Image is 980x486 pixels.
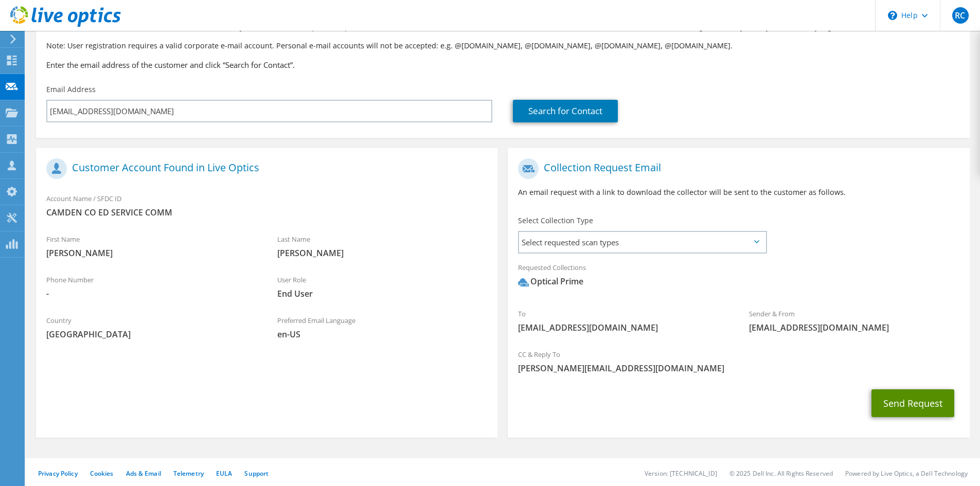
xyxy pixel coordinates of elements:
div: Account Name / SFDC ID [36,188,497,223]
div: CC & Reply To [508,344,969,379]
div: Sender & From [739,303,970,338]
p: An email request with a link to download the collector will be sent to the customer as follows. [518,187,959,198]
a: Support [244,469,269,478]
div: Requested Collections [508,257,969,298]
h1: Collection Request Email [518,158,954,179]
li: Powered by Live Optics, a Dell Technology [845,469,968,478]
a: Privacy Policy [38,469,78,478]
div: User Role [267,269,498,304]
span: [PERSON_NAME] [46,247,257,259]
span: [PERSON_NAME][EMAIL_ADDRESS][DOMAIN_NAME] [518,363,959,374]
a: Telemetry [173,469,204,478]
svg: \n [888,11,897,20]
div: Preferred Email Language [267,310,498,345]
span: [PERSON_NAME] [277,247,488,259]
p: Note: User registration requires a valid corporate e-mail account. Personal e-mail accounts will ... [46,40,959,51]
span: en-US [277,329,488,340]
a: Ads & Email [126,469,161,478]
div: First Name [36,228,267,264]
span: RC [952,7,969,24]
a: Search for Contact [513,100,618,122]
span: [EMAIL_ADDRESS][DOMAIN_NAME] [518,322,728,333]
a: Cookies [90,469,114,478]
span: CAMDEN CO ED SERVICE COMM [46,207,487,218]
span: [GEOGRAPHIC_DATA] [46,329,257,340]
span: [EMAIL_ADDRESS][DOMAIN_NAME] [749,322,959,333]
button: Send Request [871,389,954,417]
div: Country [36,310,267,345]
label: Email Address [46,84,96,95]
li: Version: [TECHNICAL_ID] [645,469,717,478]
div: To [508,303,739,338]
div: Optical Prime [518,276,583,287]
div: Phone Number [36,269,267,304]
span: - [46,288,257,299]
a: EULA [216,469,232,478]
div: Last Name [267,228,498,264]
h1: Customer Account Found in Live Optics [46,158,482,179]
h3: Enter the email address of the customer and click “Search for Contact”. [46,59,959,70]
span: Select requested scan types [519,232,765,253]
li: © 2025 Dell Inc. All Rights Reserved [729,469,833,478]
span: End User [277,288,488,299]
label: Select Collection Type [518,215,593,226]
